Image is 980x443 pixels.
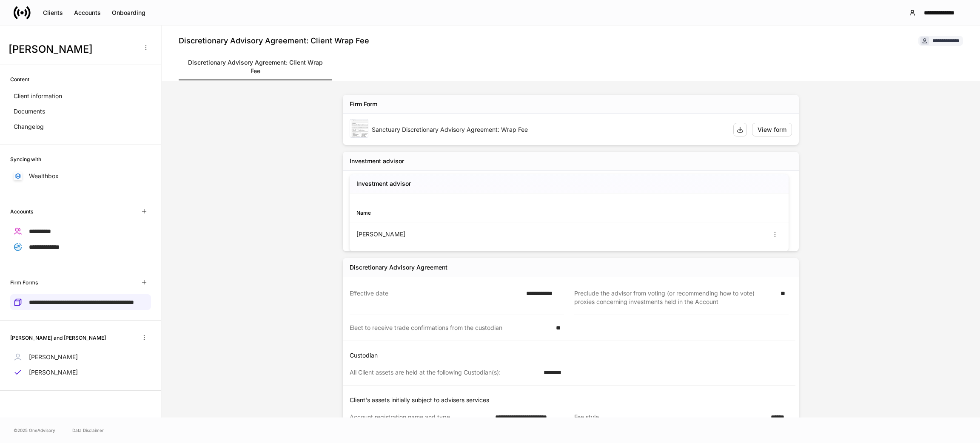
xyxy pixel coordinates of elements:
a: [PERSON_NAME] [10,349,151,365]
div: View form [758,125,786,134]
a: [PERSON_NAME] [10,365,151,380]
h5: Investment advisor [356,179,411,188]
button: View form [752,123,792,136]
a: Documents [10,104,151,119]
div: Investment advisor [350,157,404,165]
p: [PERSON_NAME] [29,353,78,361]
div: Account registration name and type [350,413,490,421]
div: Firm Form [350,100,377,108]
p: Wealthbox [29,172,59,180]
div: Fee style [574,413,766,421]
h6: [PERSON_NAME] and [PERSON_NAME] [10,334,106,342]
button: Clients [37,6,68,20]
p: Client information [14,92,62,100]
a: Wealthbox [10,168,151,184]
span: © 2025 OneAdvisory [14,427,55,434]
a: Changelog [10,119,151,134]
a: Data Disclaimer [72,427,104,434]
h4: Discretionary Advisory Agreement: Client Wrap Fee [179,36,369,46]
div: Discretionary Advisory Agreement [350,263,447,272]
h3: [PERSON_NAME] [9,43,136,56]
div: Elect to receive trade confirmations from the custodian [350,324,551,332]
a: Discretionary Advisory Agreement: Client Wrap Fee [179,53,332,80]
h6: Syncing with [10,155,41,163]
p: Client's assets initially subject to advisers services [350,396,795,404]
div: Name [356,209,569,217]
div: Effective date [350,289,521,306]
p: Custodian [350,351,795,360]
button: Onboarding [106,6,151,20]
div: Accounts [74,9,101,17]
p: Changelog [14,122,44,131]
div: Onboarding [112,9,145,17]
div: [PERSON_NAME] [356,230,569,239]
div: Sanctuary Discretionary Advisory Agreement: Wrap Fee [372,125,726,134]
h6: Firm Forms [10,278,38,287]
div: All Client assets are held at the following Custodian(s): [350,368,538,377]
h6: Accounts [10,207,33,216]
p: Documents [14,107,45,116]
p: [PERSON_NAME] [29,368,78,377]
h6: Content [10,75,29,83]
div: Preclude the advisor from voting (or recommending how to vote) proxies concerning investments hel... [574,289,775,306]
div: Clients [43,9,63,17]
a: Client information [10,88,151,104]
button: Accounts [68,6,106,20]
